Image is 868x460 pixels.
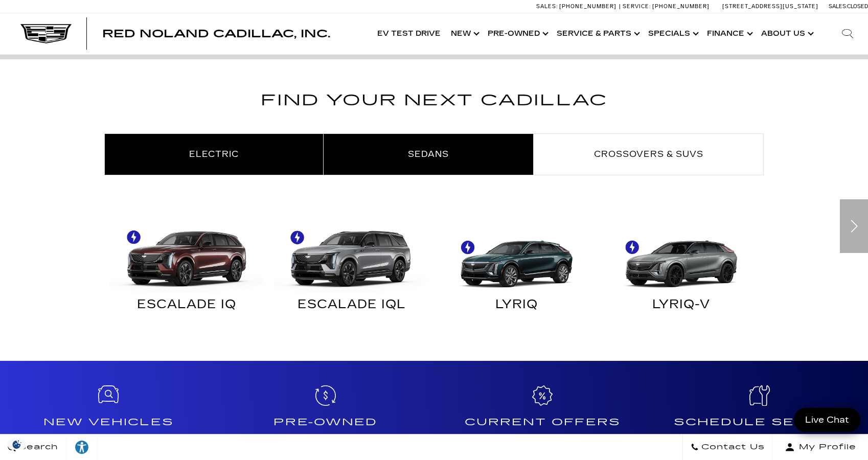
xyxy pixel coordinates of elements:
img: LYRIQ [439,215,594,292]
li: Sedans [324,133,534,175]
h4: Current Offers [438,414,647,430]
a: Red Noland Cadillac, Inc. [102,29,330,39]
a: About Us [756,13,817,54]
img: ESCALADE IQ [109,215,264,292]
span: Electric [189,149,239,159]
a: Explore your accessibility options [66,434,98,460]
span: [PHONE_NUMBER] [559,3,616,10]
img: ESCALADE IQL [275,215,429,292]
span: My Profile [795,440,856,454]
span: [PHONE_NUMBER] [652,3,710,10]
a: Contact Us [682,434,773,460]
li: Crossovers & SUVs [534,133,764,175]
div: LYRIQ-V [607,300,757,313]
a: EV Test Drive [372,13,446,54]
a: LYRIQ LYRIQ [434,215,599,321]
span: Contact Us [699,440,765,454]
li: Electric [104,133,324,175]
div: ESCALADE IQL [277,300,427,313]
a: Sales: [PHONE_NUMBER] [536,4,619,9]
a: LYRIQ-V LYRIQ-V [599,215,764,321]
span: Crossovers & SUVs [594,149,703,159]
a: Finance [702,13,756,54]
a: ESCALADE IQL ESCALADE IQL [269,215,435,321]
span: Live Chat [800,414,854,426]
div: Next [840,199,868,253]
a: ESCALADE IQ ESCALADE IQ [104,215,269,321]
span: Closed [847,3,868,10]
h2: Find Your Next Cadillac [104,88,764,126]
h4: Pre-Owned [221,414,430,430]
h4: Schedule Service [655,414,864,430]
img: Cadillac Dark Logo with Cadillac White Text [20,24,72,43]
div: Electric [104,215,764,321]
span: Sales: [829,3,847,10]
a: [STREET_ADDRESS][US_STATE] [722,3,818,10]
div: ESCALADE IQ [112,300,262,313]
span: Red Noland Cadillac, Inc. [102,28,330,40]
a: Specials [643,13,702,54]
span: Service: [623,3,651,10]
button: Open user profile menu [773,434,868,460]
a: Service & Parts [552,13,643,54]
h4: New Vehicles [4,414,213,430]
a: New [446,13,483,54]
div: LYRIQ [442,300,591,313]
span: Search [16,440,58,454]
a: Service: [PHONE_NUMBER] [619,4,712,9]
section: Click to Open Cookie Consent Modal [5,439,29,450]
a: Live Chat [794,408,860,432]
span: Sales: [536,3,558,10]
a: Pre-Owned [483,13,552,54]
img: LYRIQ-V [604,215,759,292]
span: Sedans [408,149,449,159]
div: Search [827,13,868,54]
img: Opt-Out Icon [5,439,29,450]
div: Explore your accessibility options [66,440,97,455]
